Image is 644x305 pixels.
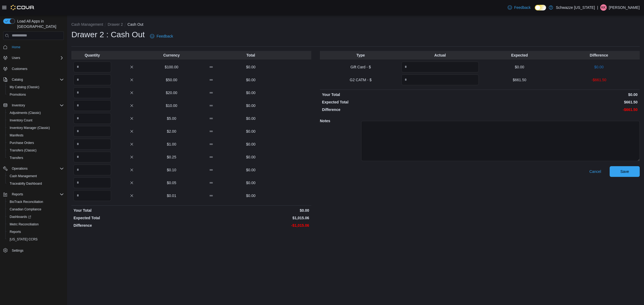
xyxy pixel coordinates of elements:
input: Quantity [74,152,111,162]
span: Adjustments (Classic) [8,110,64,116]
span: Users [10,55,64,61]
span: Cash Management [8,173,64,179]
span: Load All Apps in [GEOGRAPHIC_DATA] [15,18,64,29]
button: Inventory Manager (Classic) [5,124,66,132]
span: Home [12,45,20,49]
span: Inventory Manager (Classic) [10,126,50,130]
p: $2.00 [153,129,190,134]
input: Dark Mode [535,5,546,10]
span: Washington CCRS [8,236,64,243]
p: Type [322,53,399,58]
span: Traceabilty Dashboard [8,180,64,187]
p: $0.00 [232,103,270,108]
span: Metrc Reconciliation [10,222,39,226]
nav: Complex example [3,41,64,268]
input: Quantity [74,75,111,85]
button: Catalog [10,76,25,83]
a: Reports [8,229,23,235]
input: Quantity [74,113,111,124]
p: Expected [481,53,558,58]
span: Reports [12,192,23,196]
p: $0.00 [232,129,270,134]
button: Users [1,54,66,62]
p: -$1,015.06 [192,223,309,228]
p: Schwazze [US_STATE] [556,4,595,11]
button: My Catalog (Classic) [5,83,66,91]
span: Catalog [10,76,64,83]
p: $1.00 [153,142,190,147]
a: Inventory Count [8,117,35,124]
span: KK [601,4,606,11]
button: Cash Out [127,22,143,27]
p: $0.00 [232,77,270,83]
button: Cash Management [71,22,103,27]
a: Home [10,44,23,50]
span: My Catalog (Classic) [10,85,39,89]
a: Transfers (Classic) [8,147,39,154]
p: Expected Total [322,99,479,105]
p: $0.00 [232,90,270,95]
input: Quantity [74,190,111,201]
span: Save [620,169,629,174]
button: Adjustments (Classic) [5,109,66,117]
button: Transfers [5,154,66,162]
p: Difference [560,53,638,58]
p: $0.00 [560,64,638,70]
span: [US_STATE] CCRS [10,237,38,241]
span: Catalog [12,77,23,82]
span: Adjustments (Classic) [10,111,41,115]
a: Customers [10,66,30,72]
span: Feedback [514,5,530,10]
span: Reports [10,230,21,234]
span: Transfers [10,156,23,160]
span: Customers [12,67,27,71]
p: $661.50 [481,99,638,105]
p: $5.00 [153,116,190,121]
span: Home [10,44,64,50]
a: [US_STATE] CCRS [8,236,40,243]
p: $0.01 [153,193,190,198]
p: $0.00 [481,92,638,97]
button: Settings [1,246,66,254]
span: Promotions [10,92,26,97]
p: Difference [322,107,479,112]
p: $100.00 [153,64,190,70]
p: $20.00 [153,90,190,95]
img: Cova [11,5,35,10]
span: Operations [10,165,64,172]
button: Save [610,166,640,177]
p: $0.00 [232,64,270,70]
button: BioTrack Reconciliation [5,198,66,206]
p: $0.05 [153,180,190,185]
input: Quantity [74,139,111,150]
input: Quantity [74,87,111,98]
a: My Catalog (Classic) [8,84,42,90]
p: G2 CATM - $ [322,77,399,83]
span: Transfers (Classic) [10,148,36,152]
a: Traceabilty Dashboard [8,180,44,187]
button: Purchase Orders [5,139,66,147]
p: $0.00 [232,142,270,147]
p: $0.00 [481,64,558,70]
p: $0.00 [232,167,270,173]
input: Quantity [74,62,111,72]
span: Dashboards [8,214,64,220]
span: Reports [8,229,64,235]
p: $50.00 [153,77,190,83]
button: Reports [1,191,66,198]
span: Inventory [10,102,64,109]
span: Traceabilty Dashboard [10,181,42,186]
a: Adjustments (Classic) [8,110,43,116]
p: Your Total [322,92,479,97]
button: [US_STATE] CCRS [5,236,66,243]
span: Canadian Compliance [8,206,64,213]
div: Kyle Krueger [600,4,607,11]
span: Cancel [589,169,601,174]
a: Metrc Reconciliation [8,221,41,228]
p: Expected Total [74,215,190,221]
p: $0.00 [192,208,309,213]
button: Operations [1,165,66,172]
button: Operations [10,165,30,172]
p: Your Total [74,208,190,213]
